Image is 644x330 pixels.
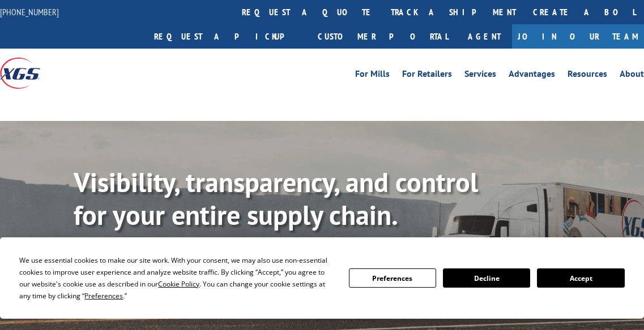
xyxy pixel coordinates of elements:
[146,24,309,49] a: Request a pickup
[158,279,199,289] span: Cookie Policy
[309,24,457,49] a: Customer Portal
[349,268,436,288] button: Preferences
[84,291,123,301] span: Preferences
[537,268,624,288] button: Accept
[464,70,496,82] a: Services
[74,164,478,232] b: Visibility, transparency, and control for your entire supply chain.
[509,70,555,82] a: Advantages
[19,254,335,302] div: We use essential cookies to make our site work. With your consent, we may also use non-essential ...
[443,268,530,288] button: Decline
[512,24,644,49] a: Join Our Team
[620,70,644,82] a: About
[355,70,390,82] a: For Mills
[568,70,607,82] a: Resources
[457,24,512,49] a: Agent
[402,70,452,82] a: For Retailers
